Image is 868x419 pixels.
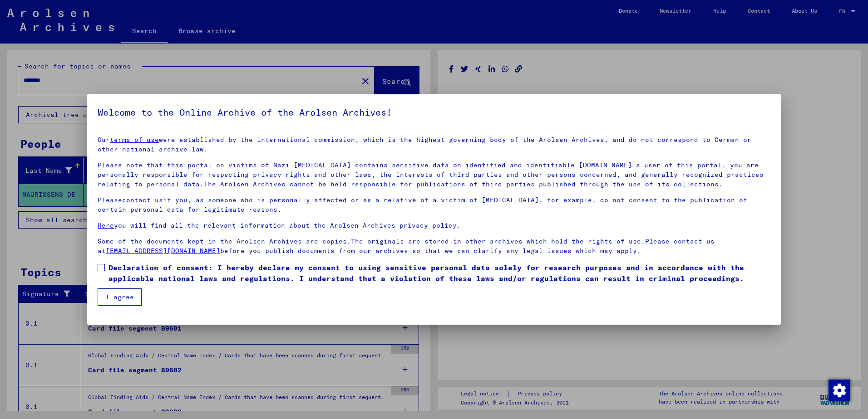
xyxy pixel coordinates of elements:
a: contact us [122,196,163,204]
a: terms of use [110,136,159,144]
p: Please note that this portal on victims of Nazi [MEDICAL_DATA] contains sensitive data on identif... [98,161,770,189]
img: Change consent [829,380,850,401]
a: [EMAIL_ADDRESS][DOMAIN_NAME] [106,247,220,255]
p: you will find all the relevant information about the Arolsen Archives privacy policy. [98,221,770,230]
button: I agree [98,288,142,306]
span: Declaration of consent: I hereby declare my consent to using sensitive personal data solely for r... [108,262,770,284]
p: Some of the documents kept in the Arolsen Archives are copies.The originals are stored in other a... [98,237,770,256]
a: Here [98,221,114,229]
h5: Welcome to the Online Archive of the Arolsen Archives! [98,105,770,120]
p: Our were established by the international commission, which is the highest governing body of the ... [98,135,770,154]
div: Change consent [828,379,850,401]
p: Please if you, as someone who is personally affected or as a relative of a victim of [MEDICAL_DAT... [98,195,770,214]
